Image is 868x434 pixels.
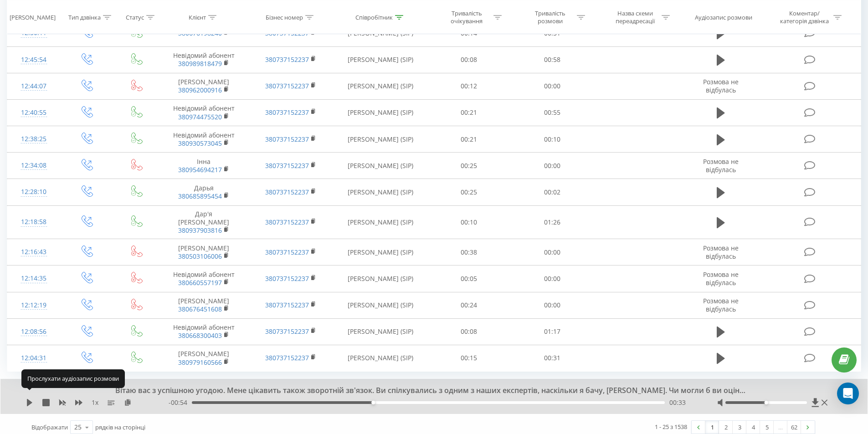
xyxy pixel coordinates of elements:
[427,73,511,99] td: 00:12
[178,29,222,37] a: 380676198240
[265,55,309,64] a: 380737152237
[16,213,51,231] div: 12:18:58
[703,157,739,174] span: Розмова не відбулась
[265,274,309,283] a: 380737152237
[695,13,752,21] div: Аудіозапис розмови
[427,126,511,153] td: 00:21
[511,318,594,345] td: 01:17
[511,153,594,179] td: 00:00
[511,266,594,292] td: 00:00
[705,421,719,434] a: 1
[126,13,144,21] div: Статус
[189,13,206,21] div: Клієнт
[160,205,247,239] td: Дар'я [PERSON_NAME]
[669,398,686,407] span: 00:33
[178,112,222,121] a: 380974475520
[160,46,247,73] td: Невідомий абонент
[160,318,247,345] td: Невідомий абонент
[106,386,749,396] div: Вітаю вас з успішною угодою. Мене цікавить також зворотній зв'язок. Ви спілкувались з одним з наш...
[265,353,309,362] a: 380737152237
[266,13,303,21] div: Бізнес номер
[427,46,511,73] td: 00:08
[16,243,51,261] div: 12:16:43
[778,10,831,25] div: Коментар/категорія дзвінка
[334,126,427,153] td: [PERSON_NAME] (SIP)
[334,205,427,239] td: [PERSON_NAME] (SIP)
[655,422,687,431] div: 1 - 25 з 1538
[265,327,309,336] a: 380737152237
[511,99,594,126] td: 00:55
[178,358,222,367] a: 380979160566
[16,77,51,95] div: 12:44:07
[334,179,427,205] td: [PERSON_NAME] (SIP)
[16,104,51,122] div: 12:40:55
[511,239,594,266] td: 00:00
[265,188,309,196] a: 380737152237
[427,205,511,239] td: 00:10
[95,423,145,431] span: рядків на сторінці
[178,86,222,94] a: 380962000916
[511,46,594,73] td: 00:58
[760,421,774,434] a: 5
[526,10,575,25] div: Тривалість розмови
[178,165,222,174] a: 380954694217
[21,369,125,388] div: Прослухати аудіозапис розмови
[787,421,801,434] a: 62
[68,13,101,21] div: Тип дзвінка
[178,226,222,235] a: 380937903816
[334,318,427,345] td: [PERSON_NAME] (SIP)
[74,423,82,432] div: 25
[703,77,739,94] span: Розмова не відбулась
[774,421,787,434] div: …
[746,421,760,434] a: 4
[427,99,511,126] td: 00:21
[16,51,51,69] div: 12:45:54
[371,401,375,404] div: Accessibility label
[511,126,594,153] td: 00:10
[178,252,222,260] a: 380503106006
[511,345,594,371] td: 00:31
[334,345,427,371] td: [PERSON_NAME] (SIP)
[16,323,51,341] div: 12:08:56
[265,218,309,226] a: 380737152237
[511,292,594,318] td: 00:00
[31,423,68,431] span: Відображати
[334,46,427,73] td: [PERSON_NAME] (SIP)
[178,192,222,200] a: 380685895454
[178,278,222,287] a: 380660557197
[265,301,309,309] a: 380737152237
[334,266,427,292] td: [PERSON_NAME] (SIP)
[427,345,511,371] td: 00:15
[511,179,594,205] td: 00:02
[427,239,511,266] td: 00:38
[511,205,594,239] td: 01:26
[16,157,51,174] div: 12:34:08
[703,296,739,313] span: Розмова не відбулась
[160,266,247,292] td: Невідомий абонент
[355,13,393,21] div: Співробітник
[334,239,427,266] td: [PERSON_NAME] (SIP)
[16,130,51,148] div: 12:38:25
[10,13,56,21] div: [PERSON_NAME]
[169,398,192,407] span: - 00:54
[160,153,247,179] td: Інна
[178,139,222,148] a: 380930573045
[160,179,247,205] td: Дарья
[719,421,733,434] a: 2
[733,421,746,434] a: 3
[178,331,222,340] a: 380668300403
[334,99,427,126] td: [PERSON_NAME] (SIP)
[265,108,309,117] a: 380737152237
[427,318,511,345] td: 00:08
[160,73,247,99] td: [PERSON_NAME]
[160,345,247,371] td: [PERSON_NAME]
[16,349,51,367] div: 12:04:31
[178,59,222,68] a: 380989818479
[427,292,511,318] td: 00:24
[511,73,594,99] td: 00:00
[16,270,51,287] div: 12:14:35
[334,73,427,99] td: [PERSON_NAME] (SIP)
[442,10,491,25] div: Тривалість очікування
[265,135,309,143] a: 380737152237
[703,270,739,287] span: Розмова не відбулась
